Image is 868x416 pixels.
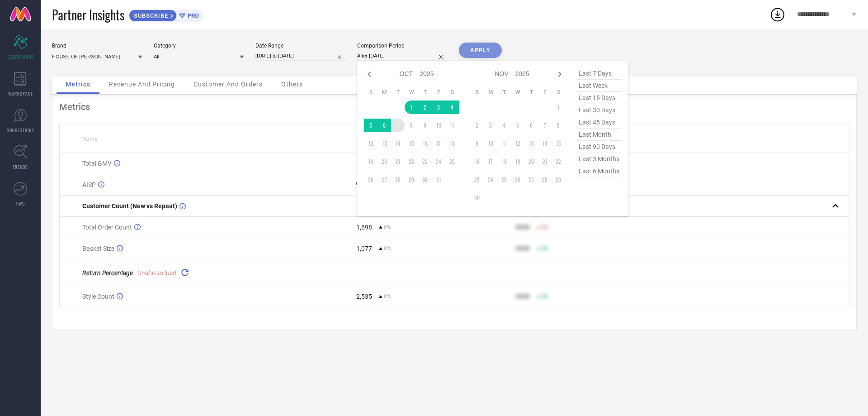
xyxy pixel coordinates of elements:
td: Mon Nov 03 2025 [484,119,497,132]
td: Fri Oct 31 2025 [432,173,445,186]
td: Tue Nov 04 2025 [497,119,511,132]
span: WORKSPACE [8,90,33,97]
td: Thu Nov 20 2025 [524,155,538,168]
span: SCORECARDS [7,53,34,60]
td: Sun Nov 23 2025 [470,173,484,186]
div: Comparison Period [357,43,448,49]
span: Customer Count (New vs Repeat) [82,202,177,210]
td: Sun Nov 30 2025 [470,191,484,205]
td: Mon Oct 13 2025 [377,137,391,150]
input: Select date range [255,51,346,61]
span: last 15 days [576,92,622,104]
td: Sat Nov 01 2025 [552,100,565,114]
td: Sun Oct 26 2025 [364,173,377,186]
td: Sat Nov 08 2025 [552,119,565,132]
td: Thu Nov 27 2025 [524,173,538,186]
span: 0% [384,245,391,252]
td: Sat Nov 29 2025 [552,173,565,186]
td: Fri Oct 17 2025 [432,137,445,150]
div: ₹ 882 [356,181,372,188]
span: Basket Size [82,245,114,252]
th: Tuesday [391,89,405,96]
td: Wed Nov 12 2025 [511,137,524,150]
td: Thu Oct 23 2025 [418,155,432,168]
span: PRO [185,12,199,19]
span: SUGGESTIONS [7,127,34,134]
div: 1,077 [356,245,372,252]
span: Revenue And Pricing [109,81,175,88]
td: Tue Nov 11 2025 [497,137,511,150]
span: Name [82,136,97,142]
span: Return Percentage [82,269,133,277]
div: Category [154,43,244,49]
td: Mon Nov 10 2025 [484,137,497,150]
div: Metrics [59,101,849,112]
td: Thu Oct 30 2025 [418,173,432,186]
td: Fri Nov 14 2025 [538,137,552,150]
span: last 3 months [576,153,622,165]
div: Open download list [769,6,786,23]
span: 0% [384,293,391,300]
span: Total Order Count [82,224,132,231]
span: Total GMV [82,160,112,167]
td: Fri Oct 24 2025 [432,155,445,168]
td: Mon Oct 20 2025 [377,155,391,168]
span: AISP [82,181,96,188]
div: 1,698 [356,224,372,231]
span: TRENDS [13,163,28,170]
td: Sun Nov 16 2025 [470,155,484,168]
td: Thu Oct 09 2025 [418,119,432,132]
td: Wed Oct 08 2025 [405,119,418,132]
td: Sat Nov 15 2025 [552,137,565,150]
th: Friday [538,89,552,96]
th: Friday [432,89,445,96]
td: Mon Nov 17 2025 [484,155,497,168]
div: Next month [554,69,565,80]
span: Unable to load [137,269,176,277]
div: 9999 [515,293,530,300]
td: Mon Oct 06 2025 [377,119,391,132]
th: Sunday [470,89,484,96]
span: Customer And Orders [193,81,263,88]
td: Sat Oct 04 2025 [445,100,459,114]
span: 50 [542,245,548,252]
th: Thursday [418,89,432,96]
td: Sun Nov 02 2025 [470,119,484,132]
td: Thu Nov 06 2025 [524,119,538,132]
td: Sun Oct 05 2025 [364,119,377,132]
div: 9999 [515,224,530,231]
td: Tue Oct 28 2025 [391,173,405,186]
td: Sat Nov 22 2025 [552,155,565,168]
th: Wednesday [405,89,418,96]
td: Mon Oct 27 2025 [377,173,391,186]
th: Tuesday [497,89,511,96]
div: Date Range [255,43,346,49]
td: Fri Nov 28 2025 [538,173,552,186]
div: 9999 [515,245,530,252]
span: Metrics [66,81,90,88]
td: Sun Nov 09 2025 [470,137,484,150]
td: Thu Nov 13 2025 [524,137,538,150]
span: last 90 days [576,141,622,153]
td: Wed Nov 26 2025 [511,173,524,186]
th: Sunday [364,89,377,96]
div: Brand [52,43,142,49]
input: Select comparison period [357,51,448,61]
span: FWD [16,200,25,207]
td: Wed Nov 19 2025 [511,155,524,168]
div: 2,535 [356,293,372,300]
td: Sun Oct 12 2025 [364,137,377,150]
th: Thursday [524,89,538,96]
td: Tue Nov 18 2025 [497,155,511,168]
span: last 6 months [576,165,622,177]
span: 0% [384,224,391,230]
td: Wed Oct 22 2025 [405,155,418,168]
th: Wednesday [511,89,524,96]
td: Wed Oct 01 2025 [405,100,418,114]
a: SUBSCRIBEPRO [129,7,203,22]
td: Sun Oct 19 2025 [364,155,377,168]
td: Tue Oct 07 2025 [391,119,405,132]
td: Fri Oct 03 2025 [432,100,445,114]
td: Sat Oct 18 2025 [445,137,459,150]
td: Thu Oct 16 2025 [418,137,432,150]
